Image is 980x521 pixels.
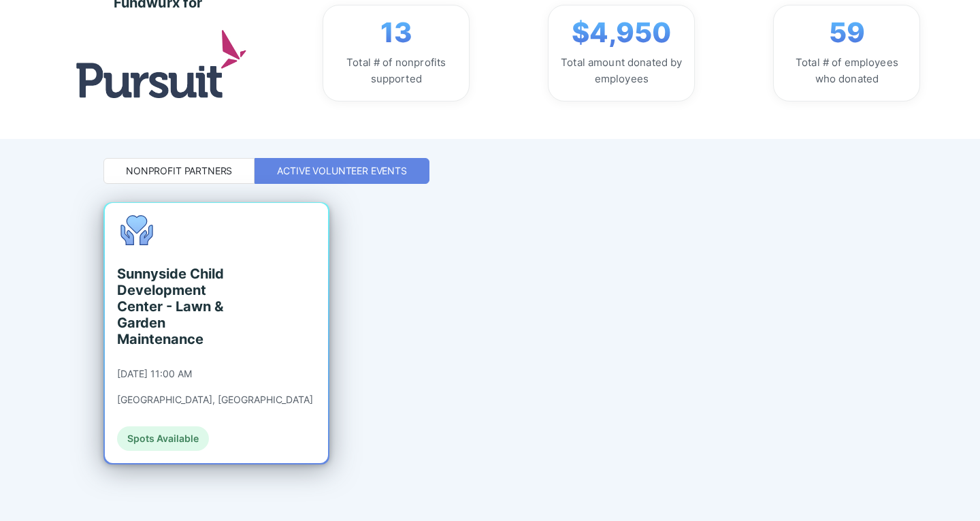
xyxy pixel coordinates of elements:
[334,54,458,87] div: Total # of nonprofits supported
[117,266,242,347] div: Sunnyside Child Development Center - Lawn & Garden Maintenance
[785,54,909,87] div: Total # of employees who donated
[117,426,209,451] div: Spots Available
[829,16,865,49] span: 59
[277,164,407,178] div: Active Volunteer Events
[559,54,683,87] div: Total amount donated by employees
[380,16,412,49] span: 13
[117,368,192,380] div: [DATE] 11:00 AM
[76,30,246,97] img: logo.jpg
[572,16,671,49] span: $4,950
[117,394,313,406] div: [GEOGRAPHIC_DATA], [GEOGRAPHIC_DATA]
[126,164,232,178] div: Nonprofit Partners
